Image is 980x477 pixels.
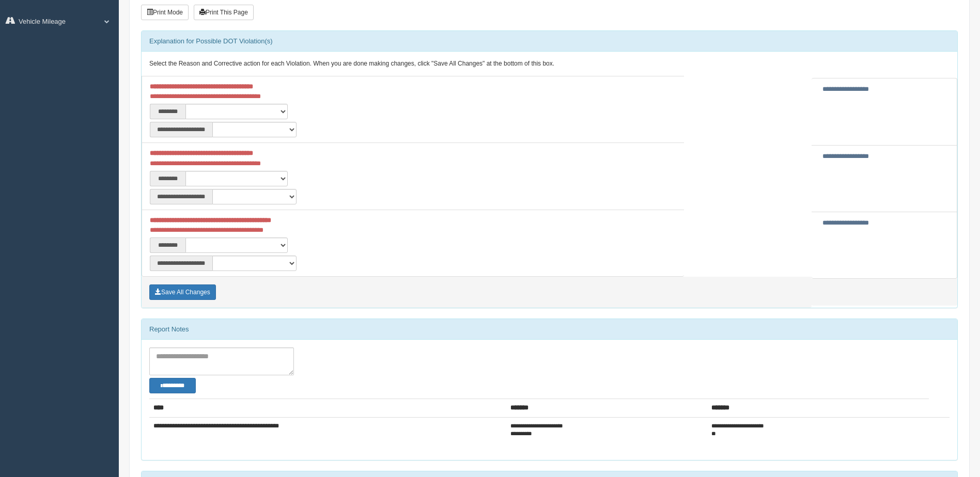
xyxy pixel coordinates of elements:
[141,5,189,20] button: Print Mode
[142,52,957,76] div: Select the Reason and Corrective action for each Violation. When you are done making changes, cli...
[194,5,254,20] button: Print This Page
[149,378,196,393] button: Change Filter Options
[142,31,957,52] div: Explanation for Possible DOT Violation(s)
[142,319,957,340] div: Report Notes
[149,284,216,300] button: Save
